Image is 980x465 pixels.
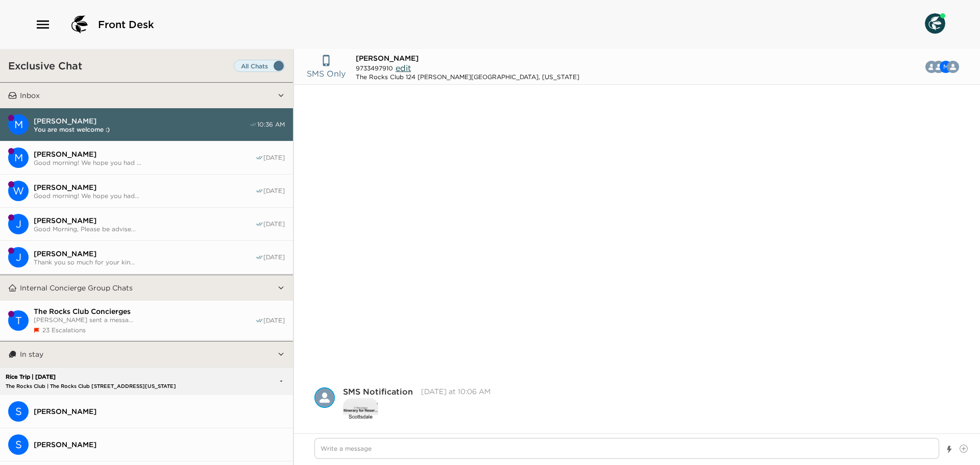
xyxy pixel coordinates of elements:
[8,310,29,331] div: T
[8,114,29,135] div: M
[8,181,29,201] div: W
[356,64,393,72] span: 9733497910
[919,57,967,77] button: TMLM
[34,316,255,324] span: [PERSON_NAME] sent a messa...
[34,116,249,126] span: [PERSON_NAME]
[263,154,285,162] span: [DATE]
[314,387,335,408] div: SMS Notification
[8,148,29,168] div: Mike Dalton
[947,61,959,73] img: T
[343,387,413,396] div: SMS Notification
[34,258,255,266] span: Thank you so much for your kin...
[8,401,29,422] div: Steven Rice
[34,192,255,200] span: Good morning! We hope you had...
[307,67,346,80] p: SMS Only
[17,341,277,367] button: In stay
[263,316,285,325] span: [DATE]
[8,434,29,455] div: S
[42,326,86,334] span: 23 Escalations
[263,253,285,261] span: [DATE]
[8,434,29,455] div: Susan Rice
[947,61,959,73] div: The Rocks Club Concierge Team
[257,120,285,129] span: 10:36 AM
[356,73,579,81] div: The Rocks Club 124 [PERSON_NAME][GEOGRAPHIC_DATA], [US_STATE]
[34,150,255,159] span: [PERSON_NAME]
[925,13,945,34] img: User
[34,407,285,416] span: [PERSON_NAME]
[34,225,255,233] span: Good Morning, Please be advise...
[8,214,29,234] div: J
[34,440,285,449] span: [PERSON_NAME]
[314,438,939,459] textarea: Write a message
[34,159,255,166] span: Good morning! We hope you had ...
[8,310,29,331] div: The Rocks Club
[8,247,29,267] div: Jason Stoner
[34,249,255,258] span: [PERSON_NAME]
[234,60,285,72] label: Set all destinations
[3,383,224,389] p: The Rocks Club | The Rocks Club [STREET_ADDRESS][US_STATE]
[8,181,29,201] div: Weston Arnell
[8,148,29,168] div: M
[8,401,29,422] div: S
[8,114,29,135] div: Mary Beth Flanagan
[34,126,249,133] span: You are most welcome :)
[314,387,335,408] img: S
[98,17,154,32] span: Front Desk
[20,350,43,359] p: In stay
[34,307,255,316] span: The Rocks Club Concierges
[20,91,40,100] p: Inbox
[263,220,285,228] span: [DATE]
[263,187,285,195] span: [DATE]
[34,183,255,192] span: [PERSON_NAME]
[8,59,82,72] h3: Exclusive Chat
[17,83,277,108] button: Inbox
[3,374,224,380] p: Rice Trip | [DATE]
[20,283,133,292] p: Internal Concierge Group Chats
[34,216,255,225] span: [PERSON_NAME]
[67,12,92,37] img: logo
[946,440,953,458] button: Show templates
[356,54,419,63] span: [PERSON_NAME]
[17,275,277,301] button: Internal Concierge Group Chats
[421,387,491,396] time: 2025-10-01T17:06:23.338Z
[8,214,29,234] div: Janet Widener
[8,247,29,267] div: J
[396,63,411,73] span: edit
